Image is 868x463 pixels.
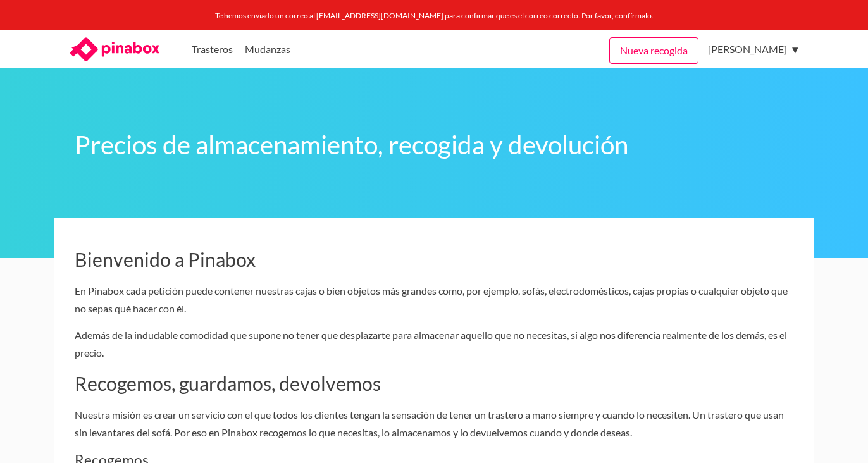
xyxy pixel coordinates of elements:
a: Trasteros [192,30,233,68]
p: En Pinabox cada petición puede contener nuestras cajas o bien objetos más grandes como, por ejemp... [75,282,793,318]
p: Nuestra misión es crear un servicio con el que todos los clientes tengan la sensación de tener un... [75,406,793,441]
h2: Recogemos, guardamos, devolvemos [75,372,793,396]
iframe: Chat Widget [585,20,868,463]
h2: Bienvenido a Pinabox [75,248,793,272]
div: Widget de chat [585,20,868,463]
p: Además de la indudable comodidad que supone no tener que desplazarte para almacenar aquello que n... [75,326,793,362]
a: Mudanzas [245,30,290,68]
h1: Precios de almacenamiento, recogida y devolución [75,129,793,161]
